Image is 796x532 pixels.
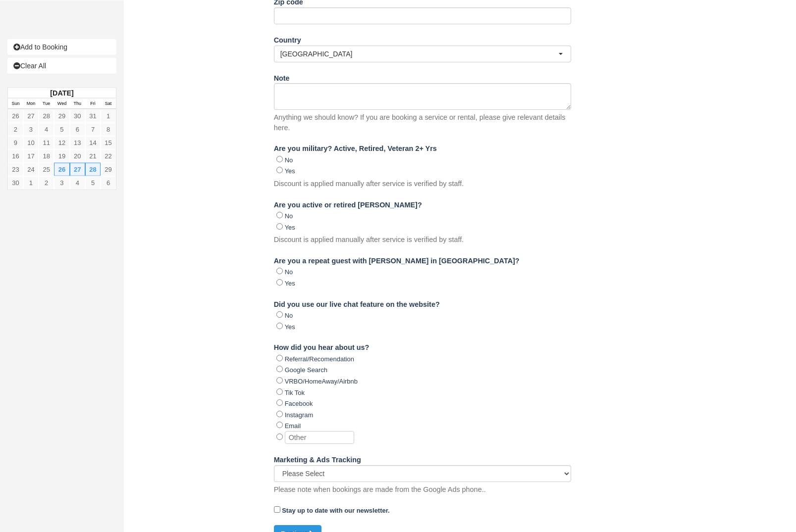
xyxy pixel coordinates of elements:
[23,98,39,109] th: Mon
[274,484,486,494] p: Please note when bookings are made from the Google Ads phone..
[274,339,370,352] label: How did you hear about us?
[274,69,290,83] label: Note
[274,196,422,210] label: Are you active or retired [PERSON_NAME]?
[285,366,327,373] label: Google Search
[274,234,464,244] p: Discount is applied manually after service is verified by staff.
[70,176,85,189] a: 4
[70,122,85,136] a: 6
[282,506,389,514] strong: Stay up to date with our newsletter.
[39,98,54,109] th: Tue
[285,167,295,174] label: Yes
[39,136,54,149] a: 11
[23,122,39,136] a: 3
[285,355,354,362] label: Referral/Recomendation
[285,422,301,429] label: Email
[54,122,69,136] a: 5
[39,176,54,189] a: 2
[285,323,295,330] label: Yes
[285,212,293,219] label: No
[285,411,314,418] label: Instagram
[285,377,358,385] label: VRBO/HomeAway/Airbnb
[54,98,69,109] th: Wed
[101,176,116,189] a: 6
[23,176,39,189] a: 1
[8,122,23,136] a: 2
[101,122,116,136] a: 8
[54,176,69,189] a: 3
[85,149,101,162] a: 21
[274,252,520,266] label: Are you a repeat guest with [PERSON_NAME] in [GEOGRAPHIC_DATA]?
[285,279,295,287] label: Yes
[70,162,85,176] a: 27
[23,109,39,122] a: 27
[8,136,23,149] a: 9
[280,48,558,58] span: [GEOGRAPHIC_DATA]
[54,149,69,162] a: 19
[70,109,85,122] a: 30
[285,388,305,396] label: Tik Tok
[274,465,571,482] select: Please Select
[85,98,101,109] th: Fri
[274,31,301,45] label: Country
[274,506,280,512] input: Stay up to date with our newsletter.
[39,109,54,122] a: 28
[7,39,116,54] a: Add to Booking
[50,89,73,97] strong: [DATE]
[285,268,293,275] label: No
[39,122,54,136] a: 4
[101,136,116,149] a: 15
[101,162,116,176] a: 29
[101,149,116,162] a: 22
[285,223,295,231] label: Yes
[274,112,571,132] p: Anything we should know? If you are booking a service or rental, please give relevant details here.
[70,136,85,149] a: 13
[39,149,54,162] a: 18
[85,162,101,176] a: 28
[274,451,361,465] label: Marketing & Ads Tracking
[7,57,116,73] a: Clear All
[274,295,440,309] label: Did you use our live chat feature on the website?
[285,431,354,443] input: Other
[85,122,101,136] a: 7
[8,176,23,189] a: 30
[274,140,437,153] label: Are you military? Active, Retired, Veteran 2+ Yrs
[285,311,293,319] label: No
[23,149,39,162] a: 17
[54,109,69,122] a: 29
[274,178,464,189] p: Discount is applied manually after service is verified by staff.
[54,162,69,176] a: 26
[70,149,85,162] a: 20
[23,162,39,176] a: 24
[8,162,23,176] a: 23
[54,136,69,149] a: 12
[285,399,313,407] label: Facebook
[8,149,23,162] a: 16
[8,109,23,122] a: 26
[101,109,116,122] a: 1
[39,162,54,176] a: 25
[70,98,85,109] th: Thu
[274,45,571,62] button: [GEOGRAPHIC_DATA]
[8,98,23,109] th: Sun
[85,176,101,189] a: 5
[85,136,101,149] a: 14
[23,136,39,149] a: 10
[101,98,116,109] th: Sat
[285,156,293,163] label: No
[85,109,101,122] a: 31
